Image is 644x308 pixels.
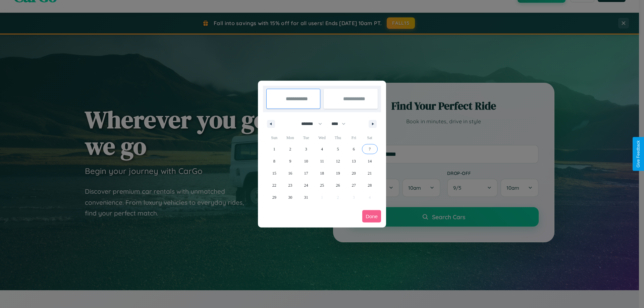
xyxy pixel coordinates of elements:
[298,132,314,143] span: Tue
[337,143,339,155] span: 5
[369,143,371,155] span: 7
[314,143,330,155] button: 4
[330,132,346,143] span: Thu
[346,155,362,167] button: 13
[282,179,298,191] button: 23
[336,179,340,191] span: 26
[362,132,378,143] span: Sat
[330,155,346,167] button: 12
[304,167,308,179] span: 17
[298,179,314,191] button: 24
[362,155,378,167] button: 14
[330,143,346,155] button: 5
[305,143,307,155] span: 3
[288,167,292,179] span: 16
[298,191,314,203] button: 31
[298,167,314,179] button: 17
[298,143,314,155] button: 3
[330,179,346,191] button: 26
[314,167,330,179] button: 18
[346,132,362,143] span: Fri
[368,155,372,167] span: 14
[352,167,356,179] span: 20
[320,155,324,167] span: 11
[336,167,340,179] span: 19
[288,179,292,191] span: 23
[273,155,275,167] span: 8
[288,191,292,203] span: 30
[304,155,308,167] span: 10
[353,143,355,155] span: 6
[636,140,641,168] div: Give Feedback
[273,143,275,155] span: 1
[352,179,356,191] span: 27
[330,167,346,179] button: 19
[289,155,291,167] span: 9
[282,132,298,143] span: Mon
[266,155,282,167] button: 8
[362,143,378,155] button: 7
[272,179,276,191] span: 22
[266,143,282,155] button: 1
[314,132,330,143] span: Wed
[362,179,378,191] button: 28
[368,179,372,191] span: 28
[321,143,323,155] span: 4
[282,155,298,167] button: 9
[346,143,362,155] button: 6
[289,143,291,155] span: 2
[362,210,381,223] button: Done
[298,155,314,167] button: 10
[266,191,282,203] button: 29
[304,179,308,191] span: 24
[266,179,282,191] button: 22
[314,155,330,167] button: 11
[266,132,282,143] span: Sun
[304,191,308,203] span: 31
[272,167,276,179] span: 15
[320,179,324,191] span: 25
[272,191,276,203] span: 29
[314,179,330,191] button: 25
[282,191,298,203] button: 30
[320,167,324,179] span: 18
[346,179,362,191] button: 27
[266,167,282,179] button: 15
[368,167,372,179] span: 21
[282,167,298,179] button: 16
[362,167,378,179] button: 21
[352,155,356,167] span: 13
[282,143,298,155] button: 2
[346,167,362,179] button: 20
[336,155,340,167] span: 12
